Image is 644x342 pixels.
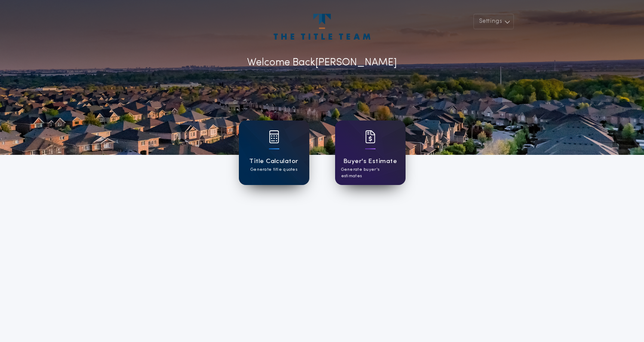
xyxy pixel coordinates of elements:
p: Welcome Back [PERSON_NAME] [247,55,397,71]
h1: Title Calculator [249,157,298,166]
h1: Buyer's Estimate [343,157,397,166]
button: Settings [473,14,514,29]
img: card icon [269,130,279,143]
p: Generate buyer's estimates [341,166,400,179]
img: account-logo [274,14,370,40]
p: Generate title quotes [250,166,297,173]
a: card iconBuyer's EstimateGenerate buyer's estimates [335,120,406,185]
img: card icon [365,130,375,143]
a: card iconTitle CalculatorGenerate title quotes [239,120,309,185]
